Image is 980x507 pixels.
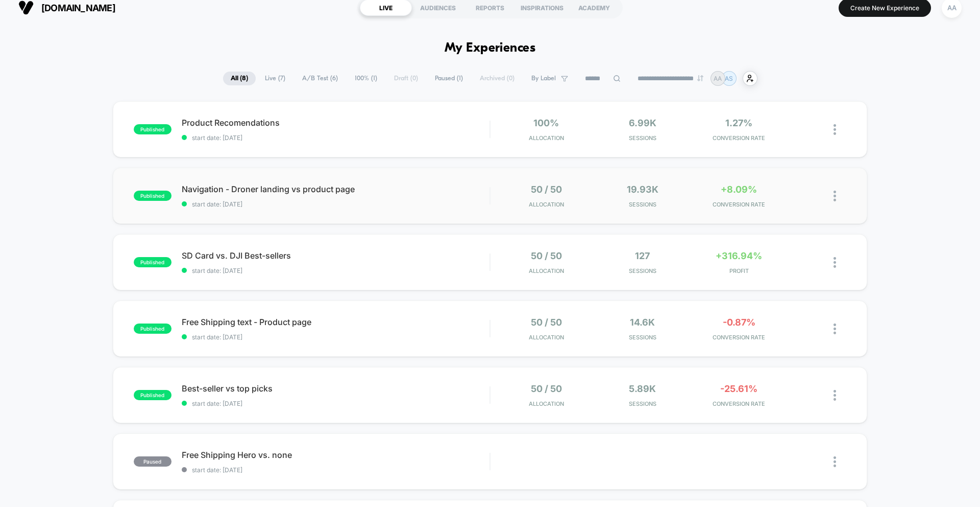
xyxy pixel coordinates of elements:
span: 100% [533,118,559,128]
span: Allocation [529,134,564,142]
span: Free Shipping text - Product page [182,317,489,327]
span: 50 / 50 [531,250,562,261]
span: 100% ( 1 ) [347,72,385,85]
span: CONVERSION RATE [693,334,785,341]
span: start date: [DATE] [182,333,489,341]
span: Sessions [597,267,689,274]
span: 50 / 50 [531,184,562,195]
span: Sessions [597,201,689,208]
span: All ( 8 ) [223,72,256,85]
span: start date: [DATE] [182,466,489,474]
span: Allocation [529,334,564,341]
span: Sessions [597,400,689,407]
span: Best-seller vs top picks [182,383,489,394]
span: published [134,191,171,201]
span: CONVERSION RATE [693,400,785,407]
span: [DOMAIN_NAME] [41,3,115,13]
span: start date: [DATE] [182,400,489,407]
span: 14.6k [630,317,655,328]
span: +8.09% [721,184,757,195]
span: Allocation [529,201,564,208]
span: published [134,124,171,134]
span: +316.94% [716,250,762,261]
span: 50 / 50 [531,383,562,394]
span: PROFIT [693,267,785,274]
span: A/B Test ( 6 ) [295,72,346,85]
span: Product Recomendations [182,118,489,128]
span: Sessions [597,334,689,341]
span: Live ( 7 ) [257,72,293,85]
span: By Label [531,75,556,82]
span: start date: [DATE] [182,200,489,208]
img: close [834,456,836,467]
img: close [834,390,836,401]
span: 6.99k [629,118,656,128]
span: published [134,390,171,400]
span: Paused ( 1 ) [427,72,471,85]
h1: My Experiences [445,41,536,56]
span: CONVERSION RATE [693,201,785,208]
span: 19.93k [627,184,658,195]
span: start date: [DATE] [182,267,489,274]
span: -0.87% [723,317,755,328]
img: close [834,124,836,135]
span: Free Shipping Hero vs. none [182,450,489,460]
span: start date: [DATE] [182,134,489,142]
span: published [134,257,171,267]
span: 127 [635,250,650,261]
span: paused [134,456,171,467]
span: -25.61% [720,383,757,394]
span: published [134,324,171,334]
p: AS [725,75,733,82]
span: SD Card vs. DJI Best-sellers [182,250,489,261]
span: Navigation - Droner landing vs product page [182,184,489,194]
span: Allocation [529,267,564,274]
span: 1.27% [725,118,752,128]
img: end [697,75,703,81]
img: close [834,257,836,268]
span: 5.89k [629,383,656,394]
span: 50 / 50 [531,317,562,328]
span: Allocation [529,400,564,407]
img: close [834,191,836,201]
span: CONVERSION RATE [693,134,785,142]
p: AA [714,75,722,82]
span: Sessions [597,134,689,142]
img: close [834,324,836,334]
